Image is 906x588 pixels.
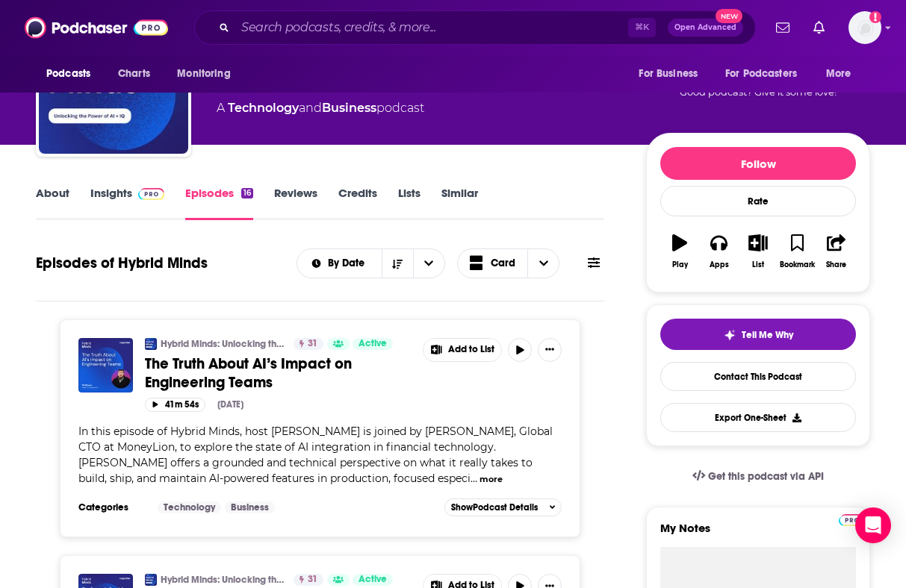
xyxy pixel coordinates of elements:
button: tell me why sparkleTell Me Why [660,319,856,350]
button: open menu [413,249,444,278]
span: ⌘ K [628,18,656,37]
span: Logged in as mtraynor [848,11,881,44]
span: Tell Me Why [742,329,793,341]
button: Open AdvancedNew [668,19,743,37]
a: Charts [108,60,159,88]
img: The Truth About AI’s Impact on Engineering Teams [78,338,133,392]
span: Active [359,337,387,351]
a: InsightsPodchaser Pro [90,186,164,220]
button: Choose View [457,248,560,278]
button: Export One-Sheet [660,403,856,432]
div: Play [672,260,688,269]
a: Reviews [274,186,317,220]
a: Hybrid Minds: Unlocking the Power of AI + IQ [161,574,284,586]
a: Show notifications dropdown [770,15,795,40]
button: open menu [816,60,870,88]
a: Active [353,574,393,586]
a: Technology [228,101,299,115]
img: tell me why sparkle [724,329,736,341]
span: For Podcasters [725,63,797,84]
a: Credits [338,186,377,220]
div: Apps [710,260,729,269]
a: Business [322,101,376,115]
span: 31 [308,337,317,351]
button: Apps [699,225,738,278]
h2: Choose List sort [297,248,445,278]
button: open menu [716,60,819,88]
a: Business [225,501,275,513]
a: The Truth About AI’s Impact on Engineering Teams [145,354,412,392]
img: Podchaser - Follow, Share and Rate Podcasts [25,13,168,42]
div: [DATE] [217,399,243,410]
button: more [480,473,503,486]
span: In this episode of Hybrid Minds, host [PERSON_NAME] is joined by [PERSON_NAME], Global CTO at Mon... [78,425,553,485]
span: Show Podcast Details [451,502,538,513]
button: open menu [297,258,382,269]
button: open menu [36,60,110,88]
span: Active [359,572,387,587]
button: open menu [167,60,249,88]
button: Follow [660,147,856,180]
span: and [299,101,322,115]
button: Play [660,225,699,278]
span: By Date [328,258,370,269]
span: 31 [308,572,317,587]
input: Search podcasts, credits, & more... [235,16,628,40]
span: Get this podcast via API [708,470,824,483]
div: Bookmark [780,260,815,269]
div: Rate [660,186,856,216]
label: My Notes [660,521,856,547]
span: For Business [639,63,698,84]
a: Similar [441,186,478,220]
span: ... [471,472,477,485]
a: About [36,186,69,220]
img: Hybrid Minds: Unlocking the Power of AI + IQ [145,338,157,350]
a: Show notifications dropdown [807,15,831,40]
button: ShowPodcast Details [444,498,562,516]
div: A podcast [217,99,424,117]
a: 31 [294,574,323,586]
span: Card [491,258,515,269]
button: 41m 54s [145,398,205,412]
img: Podchaser Pro [138,188,164,200]
a: Hybrid Minds: Unlocking the Power of AI + IQ [161,338,284,350]
button: Share [817,225,856,278]
button: Show profile menu [848,11,881,44]
div: Open Intercom Messenger [855,507,891,543]
a: Active [353,338,393,350]
h1: Episodes of Hybrid Minds [36,254,208,272]
svg: Add a profile image [869,11,881,23]
a: Contact This Podcast [660,362,856,391]
img: User Profile [848,11,881,44]
h3: Categories [78,501,146,513]
a: 31 [294,338,323,350]
div: Search podcasts, credits, & more... [194,10,756,45]
span: Podcasts [46,63,90,84]
button: Show More Button [538,338,562,362]
img: Hybrid Minds: Unlocking the Power of AI + IQ [145,574,157,586]
span: Charts [118,63,150,84]
button: Sort Direction [382,249,413,278]
a: Lists [398,186,421,220]
span: The Truth About AI’s Impact on Engineering Teams [145,354,352,392]
span: Open Advanced [674,24,736,31]
a: Episodes16 [185,186,253,220]
button: List [739,225,778,278]
button: Show More Button [423,339,501,361]
span: Add to List [448,344,494,355]
button: Bookmark [778,225,816,278]
div: Share [826,260,846,269]
span: New [716,9,742,23]
div: 16 [241,188,253,198]
div: List [752,260,764,269]
a: Technology [158,501,221,513]
img: Podchaser Pro [839,514,865,526]
a: Get this podcast via API [680,458,836,495]
a: Pro website [839,512,865,526]
span: More [826,63,851,84]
